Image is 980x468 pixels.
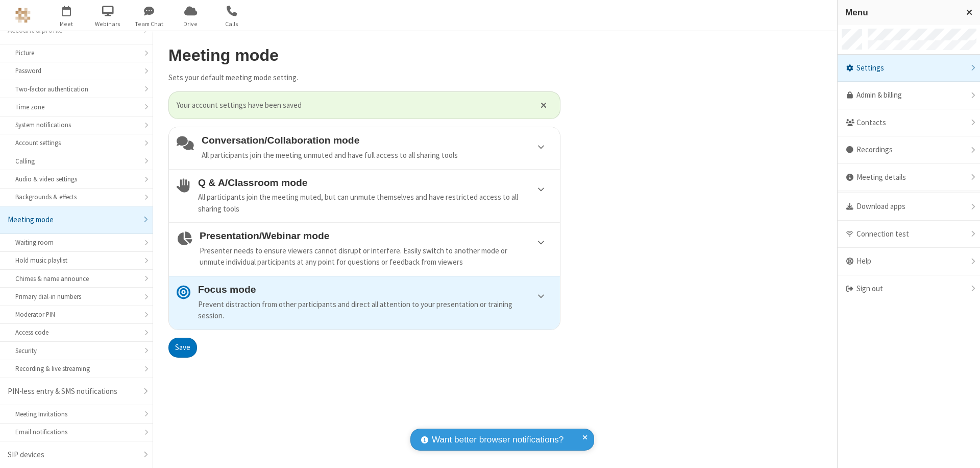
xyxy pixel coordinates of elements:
span: Team Chat [130,19,168,29]
div: Download apps [838,193,980,221]
div: SIP devices [8,449,137,461]
div: System notifications [15,120,137,130]
div: All participants join the meeting unmuted and have full access to all sharing tools [202,150,552,161]
div: Sign out [838,275,980,302]
div: Time zone [15,102,137,112]
div: Backgrounds & effects [15,192,137,202]
div: Meeting details [838,164,980,192]
div: Two-factor authentication [15,84,137,94]
div: Contacts [838,109,980,137]
span: Want better browser notifications? [432,433,563,447]
h4: Presentation/Webinar mode [200,230,552,241]
h4: Conversation/Collaboration mode [202,135,552,146]
div: PIN-less entry & SMS notifications [8,386,137,397]
div: Waiting room [15,238,137,247]
div: Prevent distraction from other participants and direct all attention to your presentation or trai... [198,299,552,322]
div: Access code [15,327,137,337]
a: Admin & billing [838,82,980,109]
h4: Q & A/Classroom mode [198,177,552,188]
div: Connection test [838,221,980,248]
div: All participants join the meeting muted, but can unmute themselves and have restricted access to ... [198,192,552,215]
div: Meeting Invitations [15,409,137,419]
span: Calls [213,19,251,29]
div: Calling [15,156,137,166]
span: Meet [47,19,86,29]
div: Audio & video settings [15,174,137,184]
div: Email notifications [15,427,137,437]
div: Security [15,346,137,356]
div: Settings [838,55,980,82]
div: Primary dial-in numbers [15,292,137,301]
div: Meeting mode [8,214,137,226]
div: Presenter needs to ensure viewers cannot disrupt or interfere. Easily switch to another mode or u... [200,245,552,268]
button: Close alert [535,98,552,113]
button: Save [168,338,197,358]
div: Moderator PIN [15,310,137,319]
h3: Menu [845,8,957,17]
div: Account settings [15,138,137,148]
span: Webinars [89,19,127,29]
h4: Focus mode [198,284,552,295]
div: Hold music playlist [15,255,137,265]
span: Your account settings have been saved [177,100,528,111]
div: Picture [15,48,137,58]
div: Recording & live streaming [15,364,137,373]
div: Recordings [838,136,980,164]
h2: Meeting mode [168,46,560,64]
p: Sets your default meeting mode setting. [168,72,560,84]
img: QA Selenium DO NOT DELETE OR CHANGE [15,8,31,23]
div: Help [838,248,980,275]
div: Password [15,66,137,76]
div: Chimes & name announce [15,274,137,284]
span: Drive [171,19,210,29]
